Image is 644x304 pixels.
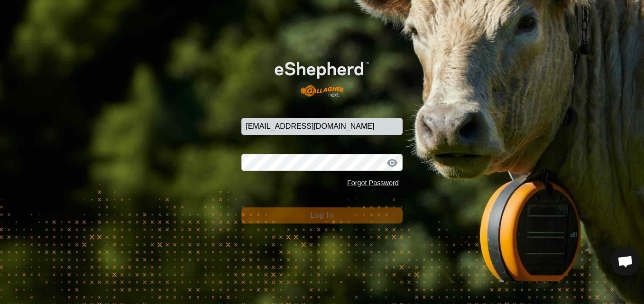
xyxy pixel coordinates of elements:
[258,48,386,103] img: E-shepherd Logo
[347,179,399,187] a: Forgot Password
[241,118,403,135] input: Email Address
[310,211,333,219] span: Log In
[611,247,640,276] div: Open chat
[241,207,403,224] button: Log In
